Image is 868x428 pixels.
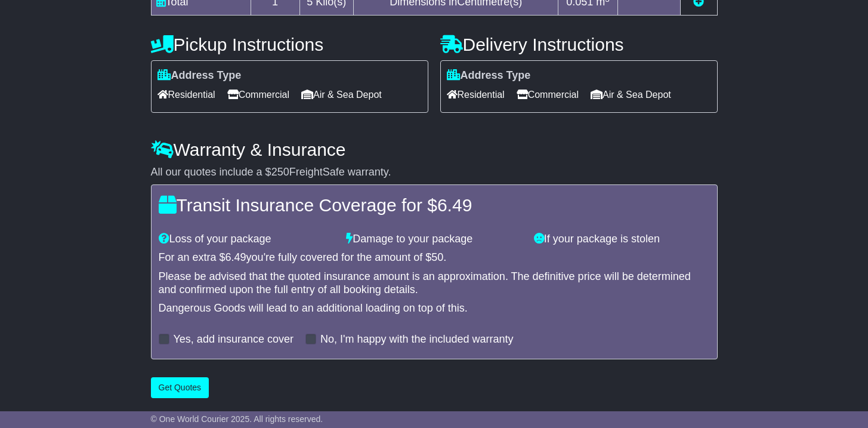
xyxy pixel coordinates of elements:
h4: Warranty & Insurance [151,140,718,159]
div: Please be advised that the quoted insurance amount is an approximation. The definitive price will... [159,270,710,296]
span: 250 [271,166,289,178]
h4: Delivery Instructions [440,35,718,54]
span: Commercial [227,85,289,104]
span: 6.49 [226,251,246,263]
span: Residential [157,85,215,104]
span: Air & Sea Depot [301,85,382,104]
label: No, I'm happy with the included warranty [320,333,514,346]
div: Dangerous Goods will lead to an additional loading on top of this. [159,302,710,315]
span: 50 [431,251,443,263]
h4: Transit Insurance Coverage for $ [159,195,710,215]
span: 6.49 [437,195,472,215]
label: Yes, add insurance cover [174,333,294,346]
div: Damage to your package [340,233,528,246]
span: Residential [447,85,505,104]
label: Address Type [447,69,531,82]
div: If your package is stolen [528,233,716,246]
span: Air & Sea Depot [591,85,671,104]
span: Commercial [517,85,579,104]
div: All our quotes include a $ FreightSafe warranty. [151,166,718,179]
button: Get Quotes [151,377,209,398]
div: For an extra $ you're fully covered for the amount of $ . [159,251,710,264]
label: Address Type [157,69,242,82]
div: Loss of your package [153,233,341,246]
span: © One World Courier 2025. All rights reserved. [151,414,323,424]
h4: Pickup Instructions [151,35,428,54]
